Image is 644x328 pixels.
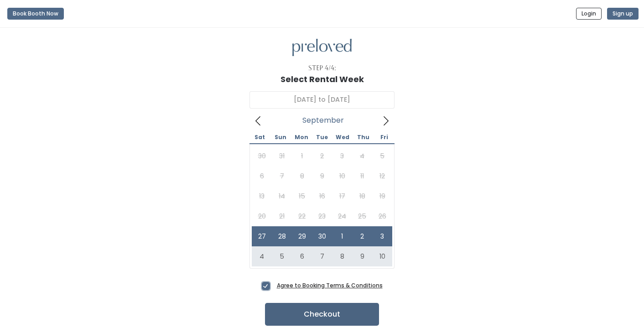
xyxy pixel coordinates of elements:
[353,135,374,140] span: Thu
[292,39,352,57] img: preloved logo
[607,8,639,20] button: Sign up
[332,226,352,246] span: October 1, 2025
[272,226,292,246] span: September 28, 2025
[374,135,395,140] span: Fri
[277,281,383,289] a: Agree to Booking Terms & Conditions
[249,91,395,109] input: Select week
[312,135,332,140] span: Tue
[249,135,270,140] span: Sat
[312,246,332,266] span: October 7, 2025
[312,226,332,246] span: September 30, 2025
[292,226,312,246] span: September 29, 2025
[265,303,379,326] button: Checkout
[252,226,272,246] span: September 27, 2025
[292,246,312,266] span: October 6, 2025
[7,8,64,20] button: Book Booth Now
[252,246,272,266] span: October 4, 2025
[372,226,392,246] span: October 3, 2025
[270,135,291,140] span: Sun
[332,246,352,266] span: October 8, 2025
[291,135,312,140] span: Mon
[7,4,64,24] a: Book Booth Now
[308,63,336,73] div: Step 4/4:
[280,75,364,84] h1: Select Rental Week
[372,246,392,266] span: October 10, 2025
[352,246,372,266] span: October 9, 2025
[272,246,292,266] span: October 5, 2025
[302,119,344,122] span: September
[576,8,602,20] button: Login
[352,226,372,246] span: October 2, 2025
[332,135,353,140] span: Wed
